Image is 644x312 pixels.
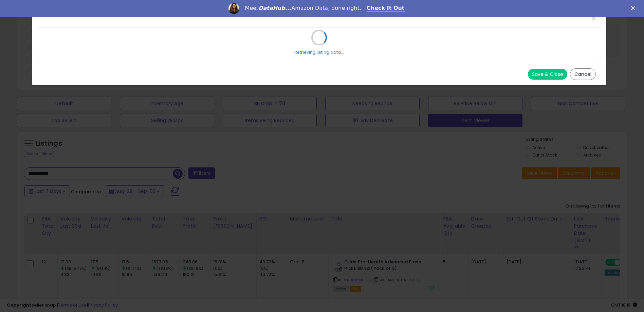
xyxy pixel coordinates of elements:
[528,69,567,80] button: Save & Close
[294,49,344,55] div: Retrieving listing data...
[367,5,405,12] a: Check It Out
[570,68,596,80] button: Cancel
[228,3,239,14] img: Profile image for Georgie
[591,14,596,23] span: ×
[631,6,638,10] div: Close
[258,5,291,11] i: DataHub...
[245,5,361,12] div: Meet Amazon Data, done right.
